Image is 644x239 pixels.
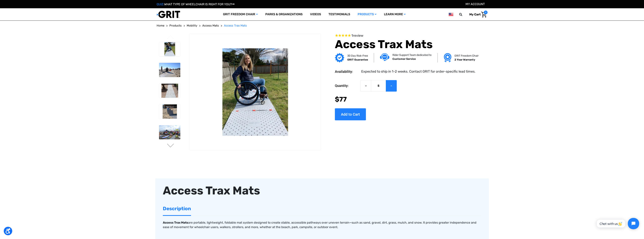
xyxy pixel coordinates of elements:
label: Quantity: [335,80,359,91]
span: Mobility [187,24,197,27]
span: Rated 5.0 out of 5 stars 1 reviews [335,34,477,38]
span: Access Mats [202,24,219,27]
iframe: Tidio Chat [593,215,642,232]
span: $77 [335,95,347,103]
a: Access Mats [202,24,219,28]
img: GRIT All-Terrain Wheelchair and Mobility Equipment [157,11,180,18]
span: QUIZ: [157,2,164,6]
button: Go to slide 6 of 6 [167,35,174,40]
strong: Customer Service [392,57,416,61]
p: GRIT Freedom Chair [454,54,479,58]
a: Products [354,8,380,20]
a: Products [169,24,182,28]
img: GRIT Guarantee [335,53,344,62]
h1: Access Trax Mats [335,38,477,51]
a: Learn More [380,8,409,20]
dt: Availability: [335,69,359,74]
strong: 2 Year Warranty [454,58,475,61]
button: Go to slide 2 of 6 [167,144,174,148]
input: Add to Cart [335,108,366,120]
img: Access Trax Mats [190,48,320,136]
strong: Access Trax Mats [163,221,188,224]
img: Access Trax Mats [159,104,180,119]
img: Access Trax Mats [159,42,180,56]
dd: Expected to ship in 1-2 weeks. Contact GRIT for order-specific lead times. [361,69,476,74]
a: Description [163,202,191,215]
span: Access Trax Mats [224,24,247,27]
span: Home [157,24,164,27]
input: Search [461,11,467,18]
span: Products [169,24,182,27]
span: 0 [484,11,488,14]
a: GRIT Freedom Chair [219,8,262,20]
img: Grit freedom [444,53,451,62]
a: Cart with 0 items [467,11,488,18]
span: 1 reviews [351,33,363,38]
a: Videos [306,8,325,20]
a: Account [466,2,485,6]
img: us.png [449,12,453,17]
div: Access Trax Mats [163,182,481,199]
span: My Cart [469,13,481,16]
nav: Breadcrumb [157,24,488,28]
img: Cart [481,12,487,17]
a: Mobility [187,24,197,28]
a: Testimonials [325,8,354,20]
a: Home [157,24,164,28]
p: are portable, lightweight, foldable mat system designed to create stable, accessible pathways ove... [163,220,481,229]
p: 30 Day Risk-Free [347,54,368,58]
a: Access Trax Mats [224,24,247,28]
a: QUIZ:WHAT TYPE OF WHEELCHAIR IS RIGHT FOR YOU? [157,2,234,6]
img: Access Trax Mats [159,84,180,98]
span: review [353,33,363,38]
p: Rider Support Team dedicated to [392,53,432,57]
img: Customer service [380,53,389,61]
img: Access Trax Mats [159,125,180,140]
img: Access Trax Mats [159,63,180,77]
a: Parks & Organizations [262,8,306,20]
strong: GRIT Guarantee [347,58,368,61]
